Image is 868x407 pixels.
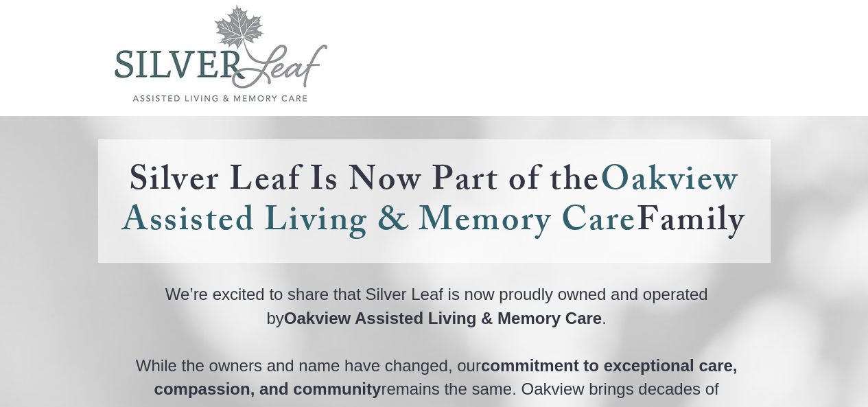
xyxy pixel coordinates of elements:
span: . [602,309,607,327]
img: SilverLeaf_Logos_FIN_edited.jpg [115,5,327,102]
span: Oakview Assisted Living & Memory Care [284,309,602,327]
a: Silver Leaf Is Now Part of theOakview Assisted Living & Memory CareFamily [122,154,745,253]
span: While the owners and name have changed, our [136,356,481,375]
span: We’re excited to share that Silver Leaf is now proudly owned and operated by [165,285,708,327]
span: Oakview Assisted Living & Memory Care [122,154,738,253]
